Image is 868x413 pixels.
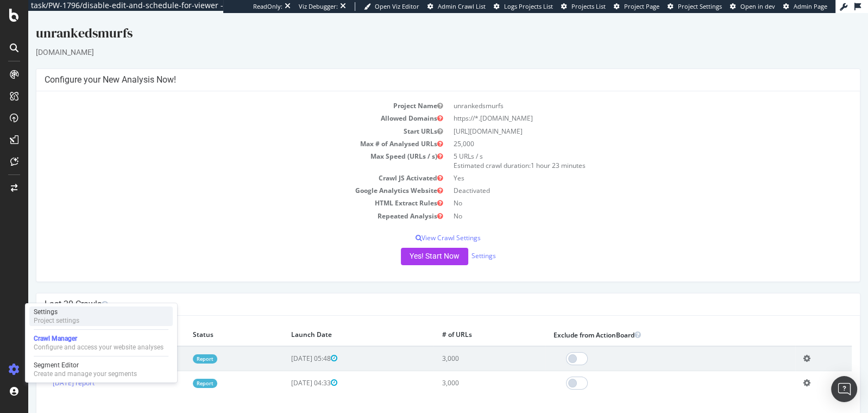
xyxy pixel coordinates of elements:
[427,2,486,11] a: Admin Crawl List
[16,286,823,297] h4: Last 20 Crawls
[16,171,420,184] td: Google Analytics Website
[783,2,827,11] a: Admin Page
[16,311,156,333] th: Analysis
[831,376,857,402] div: Open Intercom Messenger
[678,2,722,10] span: Project Settings
[405,333,517,358] td: 3,000
[16,61,823,72] h4: Configure your New Analysis Now!
[504,2,553,10] span: Logs Projects List
[364,2,419,11] a: Open Viz Editor
[420,171,823,184] td: Deactivated
[16,159,420,171] td: Crawl JS Activated
[16,86,420,99] td: Project Name
[16,184,420,196] td: HTML Extract Rules
[34,308,79,316] div: Settings
[730,2,775,11] a: Open in dev
[255,311,405,333] th: Launch Date
[156,311,255,333] th: Status
[624,2,659,10] span: Project Page
[740,2,775,10] span: Open in dev
[494,2,553,11] a: Logs Projects List
[165,341,189,351] a: Report
[34,361,137,370] div: Segment Editor
[561,2,606,11] a: Projects List
[16,112,420,124] td: Start URLs
[571,2,606,10] span: Projects List
[29,333,173,353] a: Crawl ManagerConfigure and access your website analyses
[420,99,823,111] td: https://*.[DOMAIN_NAME]
[438,2,486,10] span: Admin Crawl List
[34,334,163,343] div: Crawl Manager
[34,343,163,352] div: Configure and access your website analyses
[420,112,823,124] td: [URL][DOMAIN_NAME]
[420,159,823,171] td: Yes
[373,235,440,252] button: Yes! Start Now
[24,365,66,374] a: [DATE] report
[34,316,79,325] div: Project settings
[299,2,338,11] div: Viz Debugger:
[502,148,557,157] span: 1 hour 23 minutes
[165,366,189,375] a: Report
[614,2,659,11] a: Project Page
[16,137,420,159] td: Max Speed (URLs / s)
[263,341,309,350] span: [DATE] 05:48
[34,370,137,378] div: Create and manage your segments
[29,306,173,326] a: SettingsProject settings
[263,365,309,374] span: [DATE] 04:33
[24,341,66,350] a: [DATE] report
[443,238,468,247] a: Settings
[420,86,823,99] td: unrankedsmurfs
[420,137,823,159] td: 5 URLs / s Estimated crawl duration:
[16,197,420,209] td: Repeated Analysis
[29,360,173,379] a: Segment EditorCreate and manage your segments
[8,11,832,34] div: unrankedsmurfs
[8,34,832,45] div: [DOMAIN_NAME]
[517,311,767,333] th: Exclude from ActionBoard
[405,311,517,333] th: # of URLs
[253,2,282,11] div: ReadOnly:
[16,220,823,229] p: View Crawl Settings
[794,2,827,10] span: Admin Page
[405,358,517,382] td: 3,000
[420,197,823,209] td: No
[420,184,823,196] td: No
[420,124,823,137] td: 25,000
[16,99,420,111] td: Allowed Domains
[375,2,419,10] span: Open Viz Editor
[668,2,722,11] a: Project Settings
[16,124,420,137] td: Max # of Analysed URLs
